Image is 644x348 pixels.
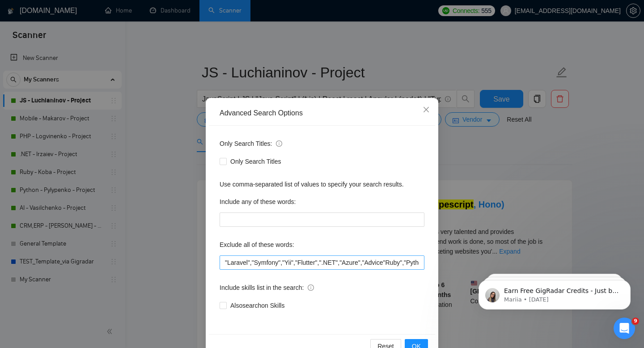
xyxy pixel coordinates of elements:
span: info-circle [308,284,314,291]
div: Use comma-separated list of values to specify your search results. [220,179,424,189]
button: Close [414,98,438,122]
span: info-circle [276,140,282,147]
iframe: Intercom live chat [614,318,635,339]
label: Exclude all of these words: [220,238,294,252]
span: Include skills list in the search: [220,283,314,293]
span: Only Search Titles: [220,139,282,149]
label: Include any of these words: [220,195,296,209]
span: 9 [632,318,639,325]
span: Also search on Skills [227,301,288,310]
span: Only Search Titles [227,157,285,166]
iframe: Intercom notifications message [465,261,644,324]
span: close [423,106,430,113]
div: Advanced Search Options [220,108,424,118]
